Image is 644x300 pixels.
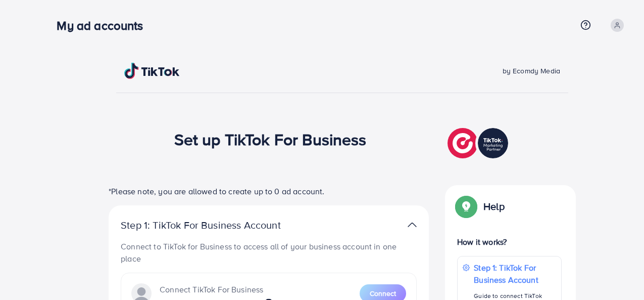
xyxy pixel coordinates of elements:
[457,197,475,216] img: Popup guide
[457,236,562,248] p: How it works?
[121,219,313,231] p: Step 1: TikTok For Business Account
[483,200,505,212] p: Help
[109,185,429,197] p: *Please note, you are allowed to create up to 0 ad account.
[124,63,180,79] img: TikTok
[503,66,560,76] span: by Ecomdy Media
[174,130,367,149] h1: Set up TikTok For Business
[408,218,417,232] img: TikTok partner
[474,262,556,286] p: Step 1: TikTok For Business Account
[57,18,151,33] h3: My ad accounts
[448,125,511,161] img: TikTok partner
